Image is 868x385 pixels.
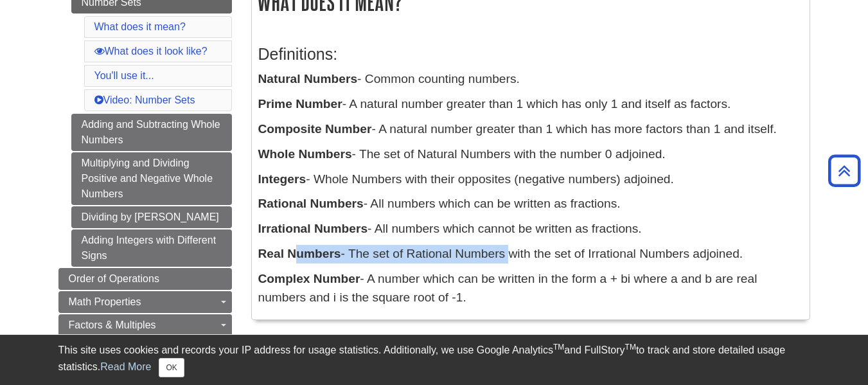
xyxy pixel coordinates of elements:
[94,21,186,32] a: What does it mean?
[258,45,803,64] h3: Definitions:
[258,72,358,85] b: Natural Numbers
[258,195,803,213] p: - All numbers which can be written as fractions.
[94,46,208,57] a: What does it look like?
[258,197,364,210] b: Rational Numbers
[71,229,232,267] a: Adding Integers with Different Signs
[58,268,232,290] a: Order of Operations
[258,147,352,161] b: Whole Numbers
[94,70,154,81] a: You'll use it...
[258,245,803,264] p: - The set of Rational Numbers with the set of Irrational Numbers adjoined.
[258,272,360,285] b: Complex Number
[258,170,803,189] p: - Whole Numbers with their opposites (negative numbers) adjoined.
[69,296,141,307] span: Math Properties
[258,145,803,164] p: - The set of Natural Numbers with the number 0 adjoined.
[71,206,232,228] a: Dividing by [PERSON_NAME]
[71,152,232,205] a: Multiplying and Dividing Positive and Negative Whole Numbers
[71,114,232,151] a: Adding and Subtracting Whole Numbers
[258,122,372,136] b: Composite Number
[258,120,803,139] p: - A natural number greater than 1 which has more factors than 1 and itself.
[100,361,151,372] a: Read More
[553,343,564,352] sup: TM
[824,162,865,179] a: Back to Top
[94,94,195,105] a: Video: Number Sets
[258,270,803,307] p: - A number which can be written in the form a + bi where a and b are real numbers and i is the sq...
[258,97,342,111] b: Prime Number
[258,172,306,186] b: Integers
[258,95,803,114] p: - A natural number greater than 1 which has only 1 and itself as factors.
[58,314,232,336] a: Factors & Multiples
[159,358,184,377] button: Close
[258,247,341,260] b: Real Numbers
[625,343,636,352] sup: TM
[258,220,803,238] p: - All numbers which cannot be written as fractions.
[258,70,803,89] p: - Common counting numbers.
[258,222,368,235] b: Irrational Numbers
[69,273,159,284] span: Order of Operations
[58,343,810,377] div: This site uses cookies and records your IP address for usage statistics. Additionally, we use Goo...
[69,319,156,330] span: Factors & Multiples
[58,291,232,313] a: Math Properties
